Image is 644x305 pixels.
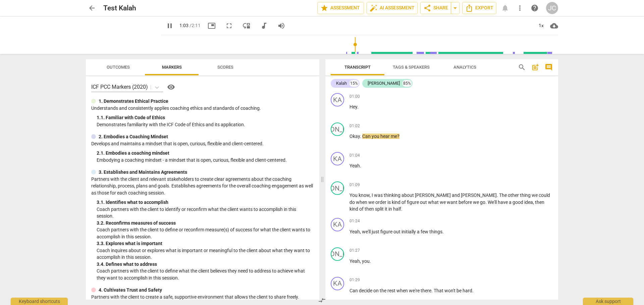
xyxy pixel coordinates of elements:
span: Tags & Speakers [393,65,430,70]
span: rest [387,288,396,293]
div: 85% [402,80,412,87]
span: . [472,288,474,293]
span: want [447,200,459,205]
span: is [387,200,392,205]
span: Share [423,4,448,12]
span: go [480,200,485,205]
div: Keyboard shortcuts [11,298,68,305]
div: 3. 2. Reconfirms measures of success [97,220,314,227]
span: Markers [162,65,182,70]
button: Volume [275,20,287,32]
div: Ask support [583,298,633,305]
button: Assessment [317,2,364,14]
span: , [370,193,372,198]
button: View player as separate pane [240,20,253,32]
span: then [535,200,544,205]
span: That [434,288,444,293]
span: be [457,288,463,293]
span: 01:09 [350,182,360,188]
span: share [423,4,431,12]
span: what [428,200,440,205]
span: post_add [531,63,539,71]
button: Search [517,62,527,73]
span: audiotrack [260,22,268,30]
span: a [417,229,421,234]
span: . [442,229,444,234]
span: star [320,4,328,12]
span: out [420,200,428,205]
span: and [452,193,461,198]
p: ICF PCC Markers (2020) [91,83,148,91]
button: JC [546,2,558,14]
span: Assessment [320,4,361,12]
span: half [393,206,401,212]
span: Okay [350,134,360,139]
span: it [385,206,388,212]
span: we [440,200,447,205]
button: Picture in picture [206,20,218,32]
span: hard [463,288,472,293]
p: Coach partners with the client to define what the client believes they need to address to achieve... [97,268,314,281]
p: Understands and consistently applies coaching ethics and standards of coaching. [91,105,314,112]
span: pause [166,22,174,30]
button: Sharing summary [451,2,460,14]
span: of [401,200,407,205]
span: AI Assessment [370,4,415,12]
span: idea [524,200,533,205]
span: could [539,193,550,198]
span: Hey [350,104,357,109]
a: Help [163,82,176,92]
div: Change speaker [331,247,344,261]
span: initially [401,229,417,234]
div: 3. 1. Identifies what to accomplish [97,199,314,206]
span: other [508,193,520,198]
span: . [401,206,402,212]
span: search [518,63,526,71]
span: when [356,200,368,205]
span: move_down [243,22,251,30]
span: Yeah [350,163,360,168]
span: . [357,104,359,109]
p: Coach inquires about or explores what is important or meaningful to the client about what they wa... [97,247,314,261]
span: Outcomes [107,65,130,70]
span: figure [380,229,393,234]
span: Yeah [350,229,360,234]
span: thing [520,193,532,198]
span: . [360,134,362,139]
span: decide [359,288,373,293]
span: You [350,193,359,198]
span: things [429,229,442,234]
span: 01:04 [350,153,360,158]
span: kind [392,200,401,205]
span: Can [350,288,359,293]
p: 3. Establishes and Maintains Agreements [99,169,187,176]
span: thinking [384,193,401,198]
span: . [431,288,434,293]
span: about [401,193,415,198]
div: [PERSON_NAME] [368,80,400,87]
span: just [372,229,380,234]
span: . [497,193,499,198]
p: Partners with the client and relevant stakeholders to create clear agreements about the coaching ... [91,176,314,197]
p: Embodying a coaching mindset - a mindset that is open, curious, flexible and client-centered. [97,157,314,164]
span: there [421,288,431,293]
span: me [391,134,397,139]
span: comment [545,63,553,71]
button: Show/Hide comments [543,62,554,73]
span: we'll [362,229,372,234]
span: , [360,258,362,264]
span: [PERSON_NAME] [461,193,497,198]
div: 3. 4. Defines what to address [97,261,314,268]
span: Yeah [350,258,360,264]
span: we [473,200,480,205]
span: . [370,258,371,264]
span: 01:02 [350,123,360,129]
button: Play [164,20,176,32]
span: figure [407,200,420,205]
span: cloud_download [550,22,558,30]
div: Kalah [336,80,347,87]
span: we [532,193,539,198]
button: Share [420,2,451,14]
div: 1x [535,20,547,31]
